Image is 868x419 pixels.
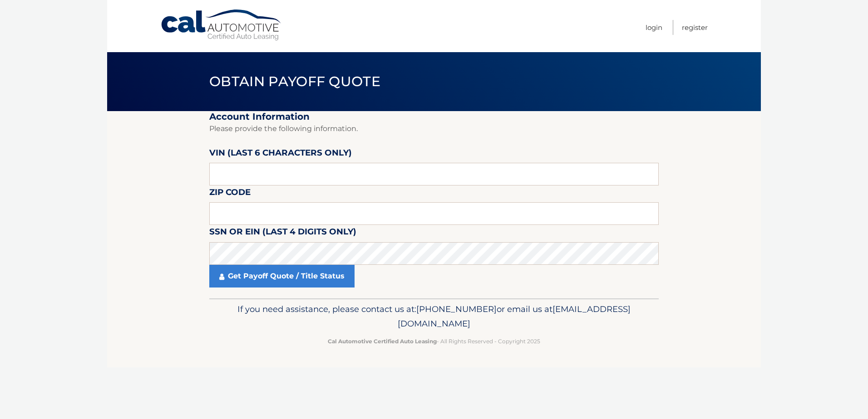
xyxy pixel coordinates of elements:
a: Login [646,20,662,35]
p: If you need assistance, please contact us at: or email us at [215,302,653,331]
strong: Cal Automotive Certified Auto Leasing [328,338,437,345]
label: SSN or EIN (last 4 digits only) [209,225,356,242]
span: Obtain Payoff Quote [209,73,380,90]
a: Register [682,20,708,35]
h2: Account Information [209,111,659,122]
span: [PHONE_NUMBER] [416,304,497,314]
a: Get Payoff Quote / Title Status [209,265,355,287]
label: VIN (last 6 characters only) [209,146,352,163]
label: Zip Code [209,185,251,202]
a: Cal Automotive [160,9,283,41]
p: Please provide the following information. [209,122,659,135]
p: - All Rights Reserved - Copyright 2025 [215,336,653,346]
